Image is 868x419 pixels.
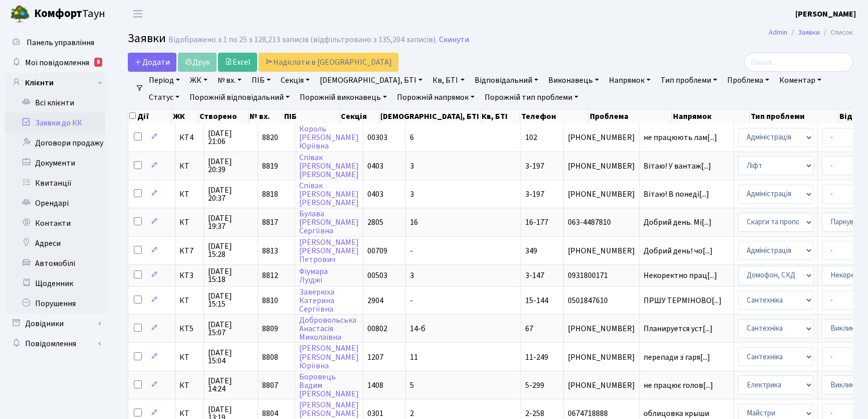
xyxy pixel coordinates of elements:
[299,287,334,315] a: ЗаверюхаКатеринаСергіївна
[605,72,655,89] a: Напрямок
[340,109,379,123] th: Секція
[672,109,750,123] th: Напрямок
[299,180,359,208] a: Співак[PERSON_NAME][PERSON_NAME]
[643,270,717,281] span: Некоректно прац[...]
[299,152,359,180] a: Співак[PERSON_NAME][PERSON_NAME]
[262,323,278,334] span: 8809
[520,109,589,123] th: Телефон
[5,294,105,314] a: Порушення
[410,270,414,281] span: 3
[410,295,413,306] span: -
[5,73,105,93] a: Клієнти
[589,109,673,123] th: Проблема
[367,352,383,363] span: 1207
[544,72,603,89] a: Виконавець
[410,132,414,143] span: 6
[367,380,383,391] span: 1408
[5,253,105,273] a: Автомобілі
[179,247,199,255] span: КТ7
[128,53,176,72] a: Додати
[820,27,853,38] li: Список
[367,132,387,143] span: 00303
[5,314,105,334] a: Довідники
[525,189,544,200] span: 3-197
[568,271,635,280] span: 0931800171
[367,189,383,200] span: 0403
[262,161,278,172] span: 8819
[248,72,275,89] a: ПІБ
[5,93,105,113] a: Всі клієнти
[296,89,391,106] a: Порожній виконавець
[367,408,383,419] span: 0301
[208,349,254,365] span: [DATE] 15:04
[795,8,856,20] a: [PERSON_NAME]
[525,352,548,363] span: 11-249
[643,380,713,391] span: не працює голов[...]
[525,161,544,172] span: 3-197
[5,273,105,294] a: Щоденник
[5,173,105,193] a: Квитанції
[198,109,249,123] th: Створено
[568,162,635,170] span: [PHONE_NUMBER]
[750,109,838,123] th: Тип проблеми
[643,409,730,417] span: облицовка крыши
[262,408,278,419] span: 8804
[262,245,278,256] span: 8813
[179,381,199,389] span: КТ
[262,352,278,363] span: 8808
[5,334,105,354] a: Повідомлення
[643,323,713,334] span: Планируется уст[...]
[525,408,544,419] span: 2-258
[471,72,542,89] a: Відповідальний
[262,380,278,391] span: 8807
[367,323,387,334] span: 00802
[34,6,82,22] b: Комфорт
[769,27,787,38] a: Admin
[262,295,278,306] span: 8810
[179,162,199,170] span: КТ
[5,53,105,73] a: Мої повідомлення8
[410,245,413,256] span: -
[299,237,359,265] a: [PERSON_NAME][PERSON_NAME]Петрович
[367,270,387,281] span: 00503
[775,72,825,89] a: Коментар
[128,30,166,47] span: Заявки
[367,161,383,172] span: 0403
[179,409,199,417] span: КТ
[643,189,709,200] span: Вітаю! В понеді[...]
[208,186,254,202] span: [DATE] 20:37
[208,129,254,146] span: [DATE] 21:06
[145,89,183,106] a: Статус
[128,109,172,123] th: Дії
[754,22,868,43] nav: breadcrumb
[185,89,294,106] a: Порожній відповідальний
[525,270,544,281] span: 3-147
[179,325,199,333] span: КТ5
[5,133,105,153] a: Договори продажу
[262,189,278,200] span: 8818
[410,380,414,391] span: 5
[208,321,254,337] span: [DATE] 15:07
[367,217,383,228] span: 2805
[643,295,722,306] span: ПРШУ ТЕРМІНОВО[...]
[299,315,356,343] a: ДобровольськаАнастасіяМиколаївна
[262,132,278,143] span: 8820
[179,218,199,226] span: КТ
[525,323,533,334] span: 67
[249,109,283,123] th: № вх.
[643,245,713,256] span: Добрий день! чо[...]
[5,113,105,133] a: Заявки до КК
[299,123,359,152] a: Король[PERSON_NAME]Юріївна
[568,218,635,226] span: 063-4487810
[208,158,254,174] span: [DATE] 20:39
[568,297,635,305] span: 0501847610
[179,271,199,280] span: КТ3
[568,190,635,198] span: [PHONE_NUMBER]
[208,377,254,393] span: [DATE] 14:24
[5,213,105,233] a: Контакти
[439,35,469,45] a: Скинути
[208,242,254,258] span: [DATE] 15:28
[27,37,94,48] span: Панель управління
[525,132,537,143] span: 102
[145,72,184,89] a: Період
